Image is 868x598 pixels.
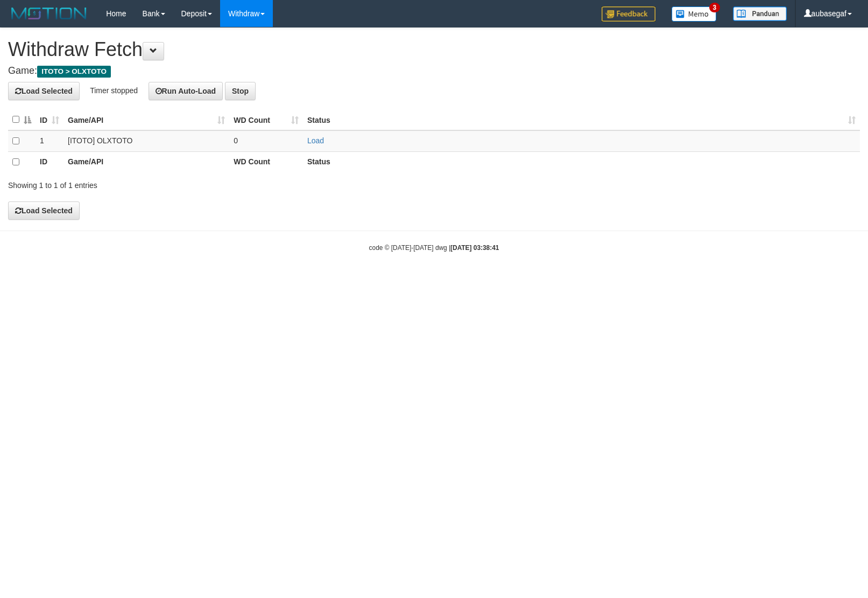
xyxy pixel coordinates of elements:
[307,136,324,145] a: Load
[63,109,229,130] th: Game/API: activate to sort column ascending
[149,82,223,100] button: Run Auto-Load
[450,244,499,252] strong: [DATE] 03:38:41
[8,201,80,220] button: Load Selected
[225,82,256,100] button: Stop
[8,66,860,77] h4: Game:
[36,130,63,152] td: 1
[8,176,354,191] div: Showing 1 to 1 of 1 entries
[672,6,717,22] img: Button%20Memo.svg
[229,109,303,130] th: WD Count: activate to sort column ascending
[369,244,499,252] small: code © [DATE]-[DATE] dwg |
[8,5,90,22] img: MOTION_logo.png
[733,6,787,21] img: panduan.png
[36,109,63,130] th: ID: activate to sort column ascending
[37,66,111,78] span: ITOTO > OLXTOTO
[8,39,860,60] h1: Withdraw Fetch
[63,130,229,152] td: [ITOTO] OLXTOTO
[709,3,721,12] span: 3
[303,109,860,130] th: Status: activate to sort column ascending
[303,151,860,172] th: Status
[234,136,238,145] span: 0
[602,6,655,22] img: Feedback.jpg
[90,86,138,94] span: Timer stopped
[8,82,80,100] button: Load Selected
[36,151,63,172] th: ID
[229,151,303,172] th: WD Count
[63,151,229,172] th: Game/API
